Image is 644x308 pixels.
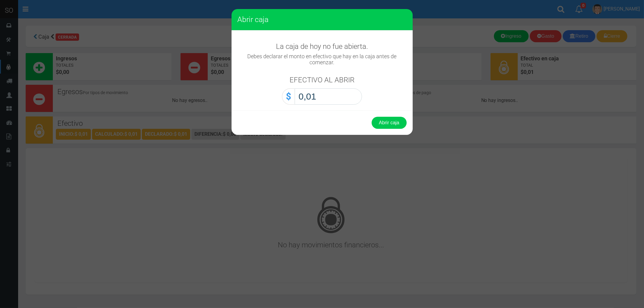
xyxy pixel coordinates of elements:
strong: $ [286,91,291,102]
h3: EFECTIVO AL ABRIR [290,76,354,84]
button: Abrir caja [372,117,407,129]
h4: Debes declarar el monto en efectivo que hay en la caja antes de comenzar. [238,53,407,65]
h3: La caja de hoy no fue abierta. [238,43,407,50]
h3: Abrir caja [238,15,407,24]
